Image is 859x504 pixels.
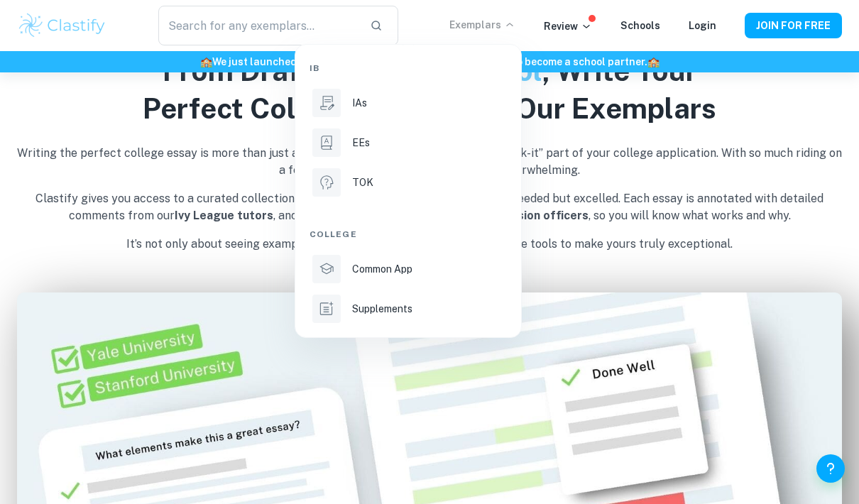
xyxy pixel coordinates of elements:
[352,301,412,317] p: Supplements
[352,261,412,277] p: Common App
[310,126,507,160] a: EEs
[310,165,507,199] a: TOK
[310,252,507,286] a: Common App
[352,135,370,150] p: EEs
[310,228,357,241] span: College
[310,62,319,75] span: IB
[310,86,507,120] a: IAs
[310,292,507,326] a: Supplements
[352,95,367,111] p: IAs
[352,175,373,190] p: TOK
